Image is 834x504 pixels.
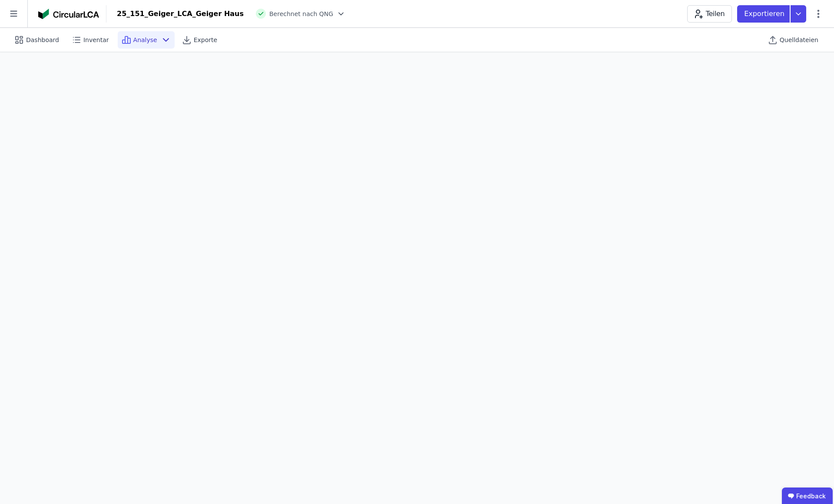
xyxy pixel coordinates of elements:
[83,36,109,44] span: Inventar
[744,9,786,19] p: Exportieren
[38,9,99,19] img: Concular
[26,36,59,44] span: Dashboard
[194,36,217,44] span: Exporte
[269,10,333,18] span: Berechnet nach QNG
[133,36,157,44] span: Analyse
[117,9,244,19] div: 25_151_Geiger_LCA_Geiger Haus
[780,36,818,44] span: Quelldateien
[687,5,732,23] button: Teilen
